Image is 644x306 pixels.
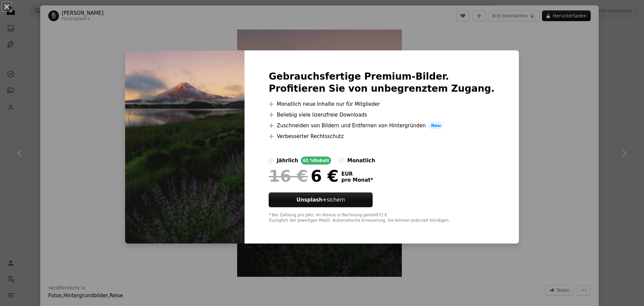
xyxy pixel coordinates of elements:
span: EUR [341,171,373,177]
strong: Unsplash+ [297,197,327,203]
li: Beliebig viele lizenzfreie Downloads [269,111,495,119]
li: Zuschneiden von Bildern und Entfernen von Hintergründen [269,122,495,130]
div: monatlich [347,157,375,165]
div: 62 % Rabatt [301,157,331,165]
div: 6 € [269,167,338,185]
li: Monatlich neue Inhalte nur für Mitglieder [269,100,495,108]
span: pro Monat * [341,177,373,183]
span: 16 € [269,167,308,185]
button: Unsplash+sichern [269,192,373,207]
div: jährlich [277,157,298,165]
div: * Bei Zahlung pro Jahr, im Voraus in Rechnung gestellt 72 € Zuzüglich der jeweiligen MwSt. Automa... [269,213,495,223]
span: Neu [428,122,443,130]
img: premium_photo-1749751600727-3fb5c8af5c29 [125,50,245,244]
h2: Gebrauchsfertige Premium-Bilder. Profitieren Sie von unbegrenztem Zugang. [269,71,495,95]
input: jährlich62 %Rabatt [269,158,274,163]
li: Verbesserter Rechtsschutz [269,132,495,140]
input: monatlich [339,158,344,163]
